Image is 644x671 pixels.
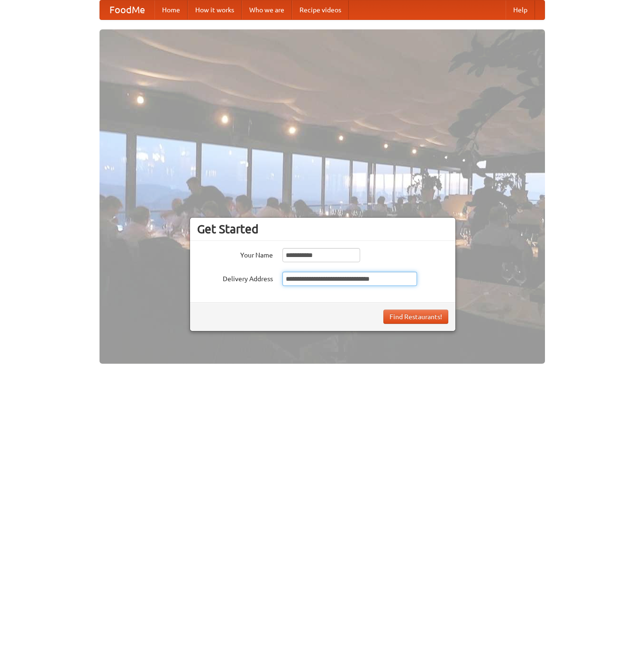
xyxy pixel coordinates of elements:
label: Your Name [197,248,273,260]
label: Delivery Address [197,272,273,284]
a: How it works [188,0,242,19]
button: Find Restaurants! [383,310,448,324]
h3: Get Started [197,222,448,236]
a: Recipe videos [292,0,349,19]
a: Help [506,0,535,19]
a: FoodMe [100,0,154,19]
a: Who we are [242,0,292,19]
a: Home [154,0,188,19]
